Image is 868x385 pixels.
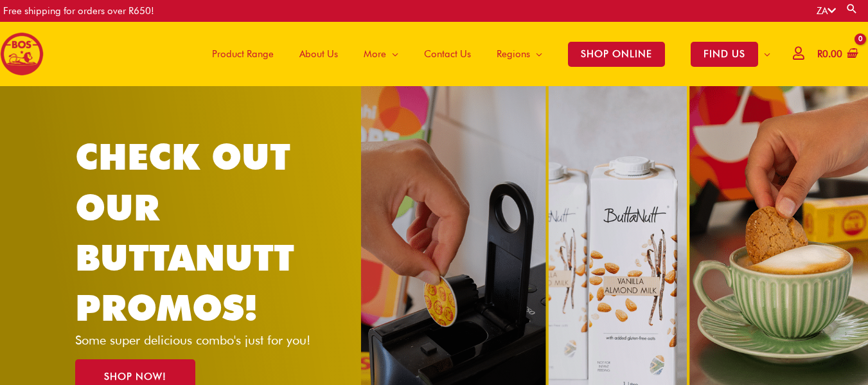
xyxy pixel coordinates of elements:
[212,35,274,73] span: Product Range
[815,40,858,69] a: View Shopping Cart, empty
[104,372,166,382] span: SHOP NOW!
[190,22,783,86] nav: Site Navigation
[411,22,484,86] a: Contact Us
[555,22,678,86] a: SHOP ONLINE
[568,42,665,67] span: SHOP ONLINE
[75,334,333,346] p: Some super delicious combo's just for you!
[364,35,386,73] span: More
[846,3,858,15] a: Search button
[299,35,338,73] span: About Us
[199,22,287,86] a: Product Range
[817,48,822,60] span: R
[351,22,411,86] a: More
[75,135,294,329] a: CHECK OUT OUR BUTTANUTT PROMOS!
[691,42,758,67] span: FIND US
[817,5,836,17] a: ZA
[287,22,351,86] a: About Us
[817,48,842,60] bdi: 0.00
[424,35,471,73] span: Contact Us
[484,22,555,86] a: Regions
[497,35,530,73] span: Regions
